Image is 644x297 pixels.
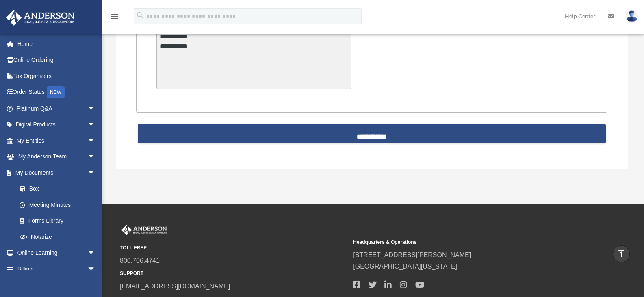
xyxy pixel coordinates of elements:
span: arrow_drop_down [87,149,104,165]
span: arrow_drop_down [87,100,104,117]
span: arrow_drop_down [87,261,104,277]
a: [STREET_ADDRESS][PERSON_NAME] [353,251,471,258]
span: arrow_drop_down [87,245,104,262]
a: menu [110,14,119,21]
a: Meeting Minutes [11,197,104,213]
a: [GEOGRAPHIC_DATA][US_STATE] [353,263,457,270]
span: arrow_drop_down [87,132,104,149]
a: Online Learningarrow_drop_down [6,245,108,261]
i: menu [110,11,119,21]
small: Headquarters & Operations [353,238,581,247]
a: Billingarrow_drop_down [6,261,108,277]
a: vertical_align_top [613,245,630,262]
i: vertical_align_top [616,249,626,258]
small: TOLL FREE [120,244,347,252]
a: Box [11,181,108,197]
a: [EMAIL_ADDRESS][DOMAIN_NAME] [120,283,230,290]
a: My Documentsarrow_drop_down [6,165,108,181]
a: Order StatusNEW [6,84,108,101]
a: Tax Organizers [6,68,108,84]
span: arrow_drop_down [87,117,104,133]
img: Anderson Advisors Platinum Portal [4,10,77,26]
a: Forms Library [11,213,108,229]
a: 800.706.4741 [120,257,160,264]
a: Digital Productsarrow_drop_down [6,117,108,133]
a: Platinum Q&Aarrow_drop_down [6,100,108,117]
div: NEW [47,86,65,98]
a: Online Ordering [6,52,108,68]
i: search [136,11,145,20]
span: arrow_drop_down [87,165,104,181]
a: Home [6,36,108,52]
img: User Pic [626,10,638,22]
a: My Anderson Teamarrow_drop_down [6,149,108,165]
img: Anderson Advisors Platinum Portal [120,225,169,235]
a: Notarize [11,229,108,245]
a: My Entitiesarrow_drop_down [6,132,108,149]
small: SUPPORT [120,269,347,278]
